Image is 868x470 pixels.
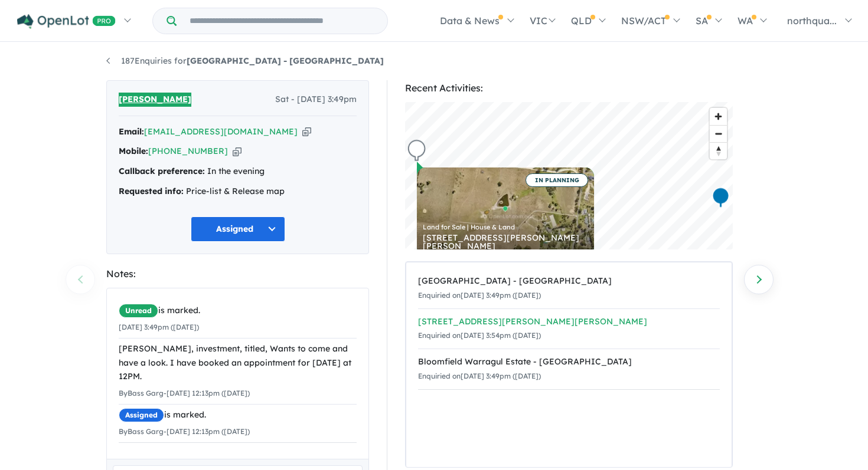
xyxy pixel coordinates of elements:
[119,186,184,196] strong: Requested info:
[119,304,357,318] div: is marked.
[144,126,298,137] a: [EMAIL_ADDRESS][DOMAIN_NAME]
[119,342,357,384] div: [PERSON_NAME], investment, titled, Wants to come and have a look. I have booked an appointment fo...
[418,308,720,350] a: [STREET_ADDRESS][PERSON_NAME][PERSON_NAME]Enquiried on[DATE] 3:54pm ([DATE])
[119,126,144,137] strong: Email:
[710,125,727,142] button: Zoom out
[418,291,541,300] small: Enquiried on [DATE] 3:49pm ([DATE])
[405,102,733,249] canvas: Map
[119,304,158,318] span: Unread
[119,427,250,436] small: By Bass Garg - [DATE] 12:13pm ([DATE])
[302,126,311,138] button: Copy
[526,173,588,187] span: IN PLANNING
[417,167,594,256] a: IN PLANNING Land for Sale | House & Land [STREET_ADDRESS][PERSON_NAME][PERSON_NAME]
[418,268,720,309] a: [GEOGRAPHIC_DATA] - [GEOGRAPHIC_DATA]Enquiried on[DATE] 3:49pm ([DATE])
[119,323,199,331] small: [DATE] 3:49pm ([DATE])
[787,15,837,27] span: northqua...
[418,355,720,369] div: Bloomfield Warragul Estate - [GEOGRAPHIC_DATA]
[17,14,116,29] img: Openlot PRO Logo White
[148,146,228,156] a: [PHONE_NUMBER]
[106,55,384,66] a: 187Enquiries for[GEOGRAPHIC_DATA] - [GEOGRAPHIC_DATA]
[119,165,357,179] div: In the evening
[710,142,727,159] button: Reset bearing to north
[418,349,720,390] a: Bloomfield Warragul Estate - [GEOGRAPHIC_DATA]Enquiried on[DATE] 3:49pm ([DATE])
[119,389,250,397] small: By Bass Garg - [DATE] 12:13pm ([DATE])
[275,93,357,107] span: Sat - [DATE] 3:49pm
[187,55,384,66] strong: [GEOGRAPHIC_DATA] - [GEOGRAPHIC_DATA]
[423,224,588,231] div: Land for Sale | House & Land
[119,408,357,422] div: is marked.
[119,93,191,107] span: [PERSON_NAME]
[418,315,720,329] div: [STREET_ADDRESS][PERSON_NAME][PERSON_NAME]
[179,8,385,34] input: Try estate name, suburb, builder or developer
[405,80,733,96] div: Recent Activities:
[119,166,205,176] strong: Callback preference:
[191,216,285,242] button: Assigned
[712,187,730,209] div: Map marker
[418,331,541,340] small: Enquiried on [DATE] 3:54pm ([DATE])
[119,146,148,156] strong: Mobile:
[119,408,164,422] span: Assigned
[408,140,426,162] div: Map marker
[233,145,242,157] button: Copy
[106,266,369,282] div: Notes:
[106,54,762,68] nav: breadcrumb
[418,372,541,380] small: Enquiried on [DATE] 3:49pm ([DATE])
[418,274,720,288] div: [GEOGRAPHIC_DATA] - [GEOGRAPHIC_DATA]
[710,143,727,159] span: Reset bearing to north
[710,108,727,125] button: Zoom in
[119,185,357,199] div: Price-list & Release map
[423,234,588,250] div: [STREET_ADDRESS][PERSON_NAME][PERSON_NAME]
